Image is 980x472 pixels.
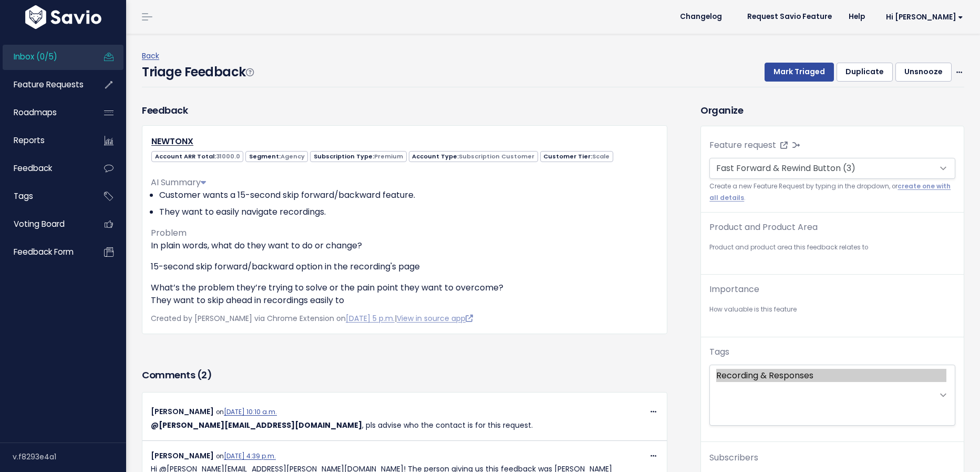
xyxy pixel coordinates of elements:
[680,13,722,21] span: Changelog
[3,45,87,69] a: Inbox (0/5)
[14,107,57,118] span: Roadmaps
[397,313,473,324] a: View in source app
[216,152,240,160] span: 31000.0
[3,73,87,97] a: Feature Requests
[895,63,952,82] button: Unsnooze
[409,151,538,162] span: Account Type:
[151,151,243,162] span: Account ARR Total:
[216,408,277,416] span: on
[216,452,276,460] span: on
[23,5,104,29] img: logo-white.9d6f32f41409.svg
[151,419,658,432] p: , pls advise who the contact is for this request.
[709,304,955,315] small: How valuable is this feature
[151,420,362,430] span: Angie Espinoza
[709,242,955,253] small: Product and product area this feedback relates to
[142,63,253,82] h4: Triage Feedback
[142,368,667,383] h3: Comments ( )
[709,283,759,296] label: Importance
[709,451,758,464] span: Subscribers
[837,63,893,82] button: Duplicate
[281,152,305,160] span: Agency
[346,313,395,324] a: [DATE] 5 p.m.
[151,406,214,417] span: [PERSON_NAME]
[709,181,955,204] small: Create a new Feature Request by typing in the dropdown, or .
[840,9,873,25] a: Help
[14,163,52,174] span: Feedback
[886,13,963,21] span: Hi [PERSON_NAME]
[151,450,214,461] span: [PERSON_NAME]
[709,346,729,358] label: Tags
[3,101,87,125] a: Roadmaps
[14,135,45,146] span: Reports
[201,368,207,381] span: 2
[374,152,403,160] span: Premium
[716,369,946,382] option: Recording & Responses
[739,9,840,25] a: Request Savio Feature
[245,151,308,162] span: Segment:
[3,128,87,153] a: Reports
[765,63,834,82] button: Mark Triaged
[3,240,87,264] a: Feedback form
[3,212,87,236] a: Voting Board
[14,190,33,202] span: Tags
[540,151,613,162] span: Customer Tier:
[459,152,534,160] span: Subscription Customer
[151,135,193,147] a: NEWTONX
[142,103,188,117] h3: Feedback
[151,260,658,273] p: 15-second skip forward/backward option in the recording's page
[151,313,473,324] span: Created by [PERSON_NAME] via Chrome Extension on |
[151,227,187,239] span: Problem
[142,51,159,61] a: Back
[14,246,74,257] span: Feedback form
[224,408,277,416] a: [DATE] 10:10 a.m.
[14,51,57,62] span: Inbox (0/5)
[151,239,658,252] p: In plain words, what do they want to do or change?
[709,182,951,202] a: create one with all details
[151,176,206,188] span: AI Summary
[224,452,276,460] a: [DATE] 4:39 p.m.
[3,184,87,208] a: Tags
[700,103,964,117] h3: Organize
[159,206,658,218] li: They want to easily navigate recordings.
[14,218,65,229] span: Voting Board
[3,156,87,180] a: Feedback
[592,152,610,160] span: Scale
[13,443,126,470] div: v.f8293e4a1
[709,221,818,234] label: Product and Product Area
[873,9,972,25] a: Hi [PERSON_NAME]
[310,151,406,162] span: Subscription Type:
[14,79,84,90] span: Feature Requests
[159,189,658,202] li: Customer wants a 15-second skip forward/backward feature.
[709,139,776,152] label: Feature request
[151,282,658,307] p: What’s the problem they’re trying to solve or the pain point they want to overcome? They want to ...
